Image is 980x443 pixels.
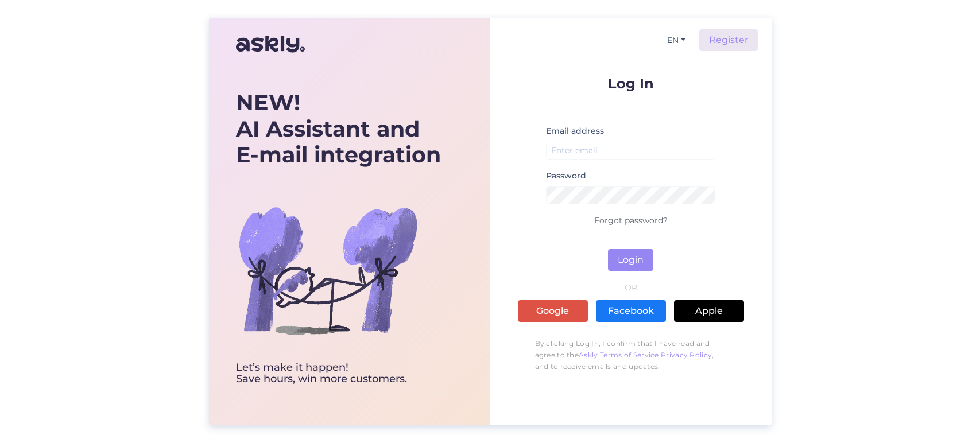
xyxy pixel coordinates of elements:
[518,332,744,378] p: By clicking Log In, I confirm that I have read and agree to the , , and to receive emails and upd...
[622,283,639,292] span: OR
[236,90,441,168] div: AI Assistant and E-mail integration
[518,300,588,322] a: Google
[699,29,758,51] a: Register
[236,89,300,116] b: NEW!
[546,125,604,137] label: Email address
[546,142,716,160] input: Enter email
[674,300,744,322] a: Apple
[579,351,659,359] a: Askly Terms of Service
[596,300,666,322] a: Facebook
[661,351,712,359] a: Privacy Policy
[608,249,653,271] button: Login
[518,76,744,91] p: Log In
[236,362,441,385] div: Let’s make it happen! Save hours, win more customers.
[663,32,690,49] button: EN
[546,170,586,182] label: Password
[236,30,305,58] img: Askly
[594,215,668,226] a: Forgot password?
[236,178,420,362] img: bg-askly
